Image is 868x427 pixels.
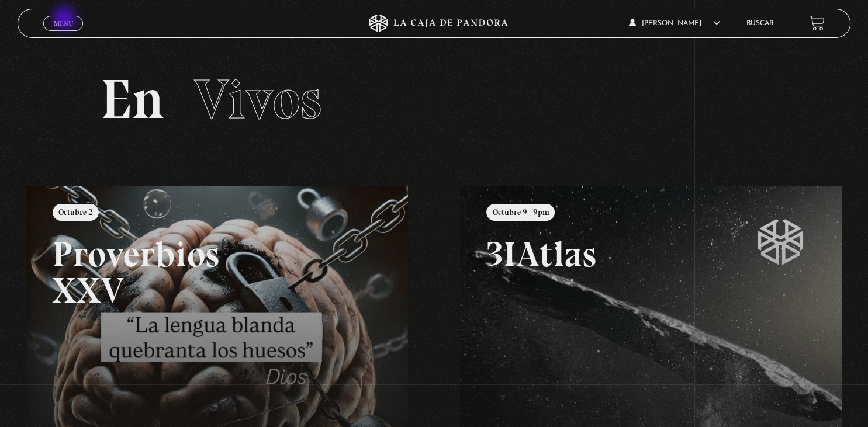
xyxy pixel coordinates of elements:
a: Buscar [746,20,774,27]
span: Vivos [194,66,321,133]
a: View your shopping cart [809,15,825,31]
span: Menu [54,20,73,27]
span: [PERSON_NAME] [629,20,720,27]
span: Cerrar [50,29,77,37]
h2: En [101,72,767,127]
